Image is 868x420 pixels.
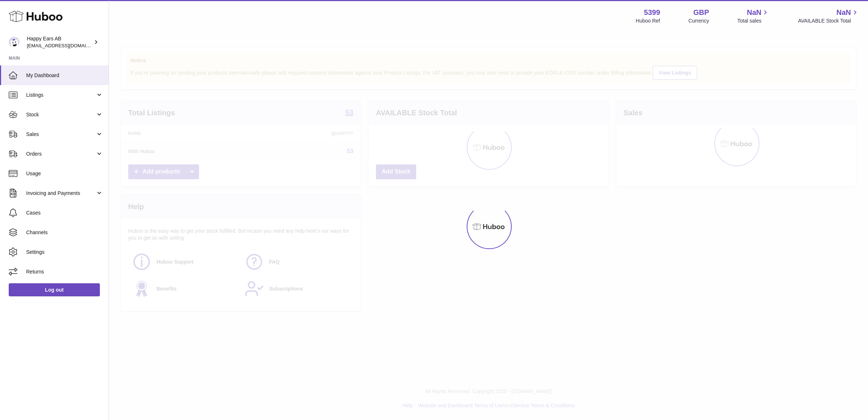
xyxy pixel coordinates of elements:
[798,17,859,24] span: AVAILABLE Stock Total
[798,8,859,24] a: NaN AVAILABLE Stock Total
[689,17,709,24] div: Currency
[747,8,761,17] span: NaN
[693,8,709,17] strong: GBP
[26,249,103,256] span: Settings
[644,8,660,17] strong: 5399
[26,72,103,79] span: My Dashboard
[26,170,103,177] span: Usage
[9,37,20,48] img: internalAdmin-5399@internal.huboo.com
[26,190,96,197] span: Invoicing and Payments
[636,17,660,24] div: Huboo Ref
[737,8,770,24] a: NaN Total sales
[26,229,103,236] span: Channels
[27,43,107,48] span: [EMAIL_ADDRESS][DOMAIN_NAME]
[737,17,770,24] span: Total sales
[27,35,92,49] div: Happy Ears AB
[26,151,96,157] span: Orders
[836,8,851,17] span: NaN
[26,268,103,275] span: Returns
[26,92,96,99] span: Listings
[26,209,103,216] span: Cases
[9,283,100,296] a: Log out
[26,131,96,138] span: Sales
[26,111,96,118] span: Stock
